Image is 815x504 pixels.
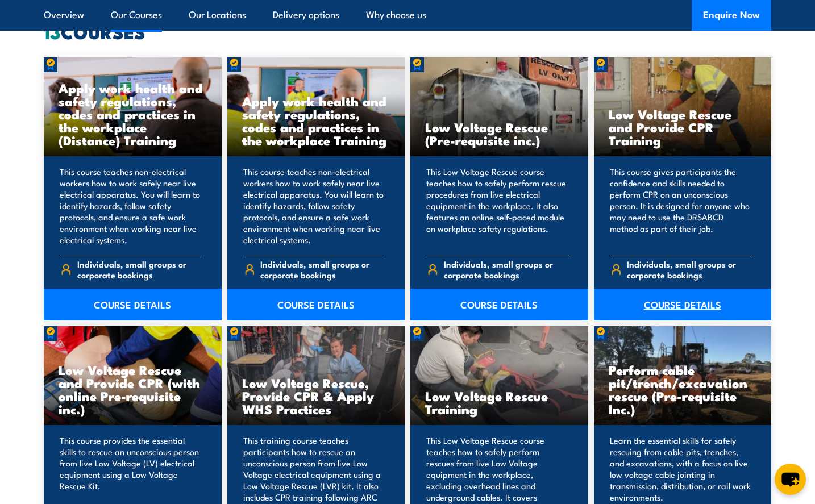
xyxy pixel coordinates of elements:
[44,23,771,39] h2: COURSES
[60,166,202,245] p: This course teaches non-electrical workers how to work safely near live electrical apparatus. You...
[44,17,61,45] strong: 13
[242,94,390,147] h3: Apply work health and safety regulations, codes and practices in the workplace Training
[609,363,757,415] h3: Perform cable pit/trench/excavation rescue (Pre-requisite Inc.)
[260,259,385,280] span: Individuals, small groups or corporate bookings
[243,166,386,245] p: This course teaches non-electrical workers how to work safely near live electrical apparatus. You...
[627,259,752,280] span: Individuals, small groups or corporate bookings
[610,166,752,245] p: This course gives participants the confidence and skills needed to perform CPR on an unconscious ...
[44,289,222,320] a: COURSE DETAILS
[775,464,806,495] button: chat-button
[410,289,588,320] a: COURSE DETAILS
[227,289,405,320] a: COURSE DETAILS
[59,363,207,415] h3: Low Voltage Rescue and Provide CPR (with online Pre-requisite inc.)
[77,259,202,280] span: Individuals, small groups or corporate bookings
[425,120,573,147] h3: Low Voltage Rescue (Pre-requisite inc.)
[609,107,757,147] h3: Low Voltage Rescue and Provide CPR Training
[425,389,573,415] h3: Low Voltage Rescue Training
[444,259,569,280] span: Individuals, small groups or corporate bookings
[426,166,569,245] p: This Low Voltage Rescue course teaches how to safely perform rescue procedures from live electric...
[594,289,772,320] a: COURSE DETAILS
[59,81,207,147] h3: Apply work health and safety regulations, codes and practices in the workplace (Distance) Training
[242,376,390,415] h3: Low Voltage Rescue, Provide CPR & Apply WHS Practices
